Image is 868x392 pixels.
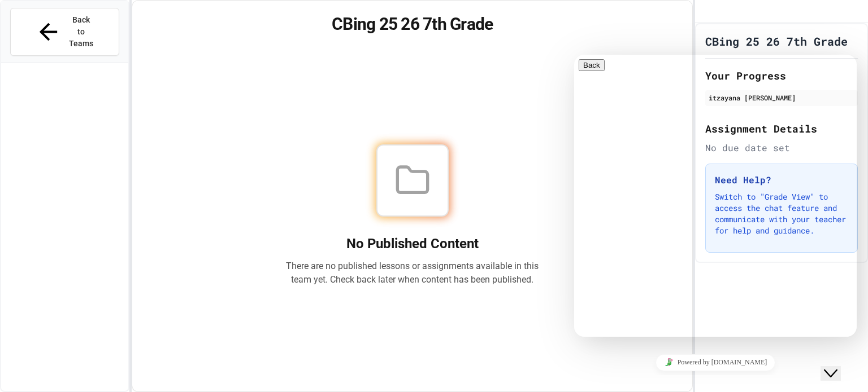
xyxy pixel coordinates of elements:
span: Back to Teams [68,14,95,50]
h2: No Published Content [286,235,539,253]
h1: CBing 25 26 7th Grade [705,33,848,49]
p: There are no published lessons or assignments available in this team yet. Check back later when c... [286,259,539,287]
iframe: chat widget [821,347,857,381]
iframe: chat widget [574,55,857,337]
button: Back to Teams [10,8,119,56]
h1: CBing 25 26 7th Grade [146,14,679,34]
iframe: chat widget [574,350,857,375]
